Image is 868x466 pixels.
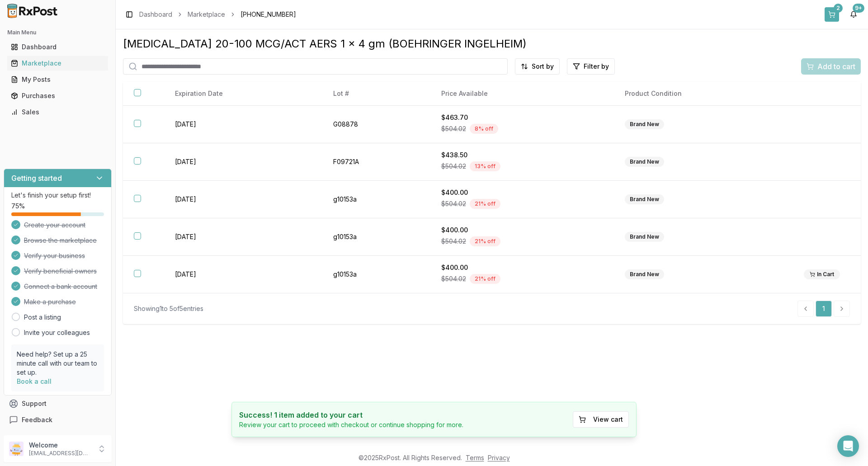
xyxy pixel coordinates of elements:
[322,218,430,256] td: g10153a
[4,72,112,87] button: My Posts
[573,411,629,428] button: View cart
[441,226,604,235] div: $400.00
[430,82,614,106] th: Price Available
[239,410,463,420] h4: Success! 1 item added to your cart
[488,454,510,461] a: Privacy
[614,82,793,106] th: Product Condition
[11,108,104,117] div: Sales
[24,313,61,322] a: Post a listing
[441,188,604,197] div: $400.00
[11,75,104,84] div: My Posts
[470,199,500,209] div: 21 % off
[11,173,62,184] h3: Getting started
[24,267,97,276] span: Verify beneficial owners
[24,328,90,337] a: Invite your colleagues
[7,39,108,55] a: Dashboard
[164,256,322,293] td: [DATE]
[164,143,322,181] td: [DATE]
[164,218,322,256] td: [DATE]
[532,62,554,71] span: Sort by
[139,10,296,19] nav: breadcrumb
[441,124,466,133] span: $504.02
[164,106,322,143] td: [DATE]
[322,256,430,293] td: g10153a
[625,119,664,129] div: Brand New
[29,441,92,450] p: Welcome
[4,412,112,428] button: Feedback
[470,161,500,171] div: 13 % off
[470,274,500,284] div: 21 % off
[625,232,664,242] div: Brand New
[322,106,430,143] td: G08878
[188,10,225,19] a: Marketplace
[441,113,604,122] div: $463.70
[441,162,466,171] span: $504.02
[322,143,430,181] td: F09721A
[846,7,861,22] button: 9+
[322,82,430,106] th: Lot #
[17,377,52,385] a: Book a call
[24,297,76,306] span: Make a purchase
[466,454,484,461] a: Terms
[11,91,104,100] div: Purchases
[4,89,112,103] button: Purchases
[441,151,604,160] div: $438.50
[470,124,498,134] div: 8 % off
[24,251,85,260] span: Verify your business
[7,88,108,104] a: Purchases
[139,10,172,19] a: Dashboard
[470,236,500,246] div: 21 % off
[24,221,85,230] span: Create your account
[322,181,430,218] td: g10153a
[441,263,604,272] div: $400.00
[134,304,203,313] div: Showing 1 to 5 of 5 entries
[11,59,104,68] div: Marketplace
[17,350,99,377] p: Need help? Set up a 25 minute call with our team to set up.
[29,450,92,457] p: [EMAIL_ADDRESS][DOMAIN_NAME]
[24,236,97,245] span: Browse the marketplace
[239,420,463,429] p: Review your cart to proceed with checkout or continue shopping for more.
[24,282,97,291] span: Connect a bank account
[7,71,108,88] a: My Posts
[4,105,112,119] button: Sales
[11,42,104,52] div: Dashboard
[825,7,839,22] button: 2
[4,56,112,71] button: Marketplace
[4,395,112,412] button: Support
[9,442,24,456] img: User avatar
[797,301,850,317] nav: pagination
[804,269,840,279] div: In Cart
[241,10,296,19] span: [PHONE_NUMBER]
[441,274,466,283] span: $504.02
[567,58,615,75] button: Filter by
[816,301,832,317] a: 1
[7,55,108,71] a: Marketplace
[123,37,861,51] div: [MEDICAL_DATA] 20-100 MCG/ACT AERS 1 x 4 gm (BOEHRINGER INGELHEIM)
[441,199,466,208] span: $504.02
[22,415,52,424] span: Feedback
[625,194,664,204] div: Brand New
[837,435,859,457] div: Open Intercom Messenger
[625,157,664,167] div: Brand New
[11,202,25,211] span: 75 %
[834,4,843,13] div: 2
[515,58,560,75] button: Sort by
[441,237,466,246] span: $504.02
[584,62,609,71] span: Filter by
[7,29,108,36] h2: Main Menu
[853,4,864,13] div: 9+
[625,269,664,279] div: Brand New
[4,4,61,18] img: RxPost Logo
[4,40,112,54] button: Dashboard
[164,181,322,218] td: [DATE]
[164,82,322,106] th: Expiration Date
[11,191,104,200] p: Let's finish your setup first!
[7,104,108,120] a: Sales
